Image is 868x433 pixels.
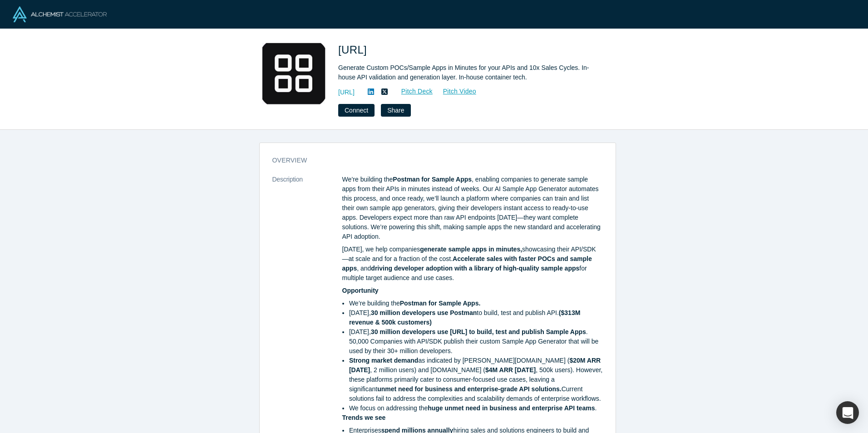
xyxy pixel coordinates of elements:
[381,104,410,117] button: Share
[342,175,603,241] p: We’re building the , enabling companies to generate sample apps from their APIs in minutes instea...
[349,299,603,308] li: We’re building the
[262,42,325,105] img: Sampleapp.ai's Logo
[349,357,418,364] strong: Strong market demand
[428,404,595,412] strong: huge unmet need in business and enterprise API teams
[338,88,355,97] a: [URL]
[400,300,481,307] strong: Postman for Sample Apps.
[377,385,562,393] strong: unmet need for business and enterprise-grade API solutions.
[349,403,603,413] li: We focus on addressing the .
[371,309,477,316] strong: 30 million developers use Postman
[433,86,477,97] a: Pitch Video
[13,6,107,22] img: Alchemist Logo
[272,156,590,165] h3: overview
[391,86,433,97] a: Pitch Deck
[338,63,592,82] div: Generate Custom POCs/Sample Apps in Minutes for your APIs and 10x Sales Cycles. In-house API vali...
[342,255,592,272] strong: Accelerate sales with faster POCs and sample apps
[338,44,370,56] span: [URL]
[420,246,522,253] strong: generate sample apps in minutes,
[349,308,603,327] li: [DATE], to build, test and publish API.
[342,414,386,421] strong: Trends we see
[342,245,603,283] p: [DATE], we help companies showcasing their API/SDK —at scale and for a fraction of the cost. , an...
[371,265,579,272] strong: driving developer adoption with a library of high-quality sample apps
[393,176,472,183] strong: Postman for Sample Apps
[342,287,379,294] strong: Opportunity
[349,327,603,356] li: [DATE], . 50,000 Companies with API/SDK publish their custom Sample App Generator that will be us...
[338,104,375,117] button: Connect
[371,328,586,335] strong: 30 million developers use [URL] to build, test and publish Sample Apps
[349,356,603,403] li: as indicated by [PERSON_NAME][DOMAIN_NAME] ( , 2 million users) and [DOMAIN_NAME] ( , 500k users)...
[485,366,536,374] strong: $4M ARR [DATE]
